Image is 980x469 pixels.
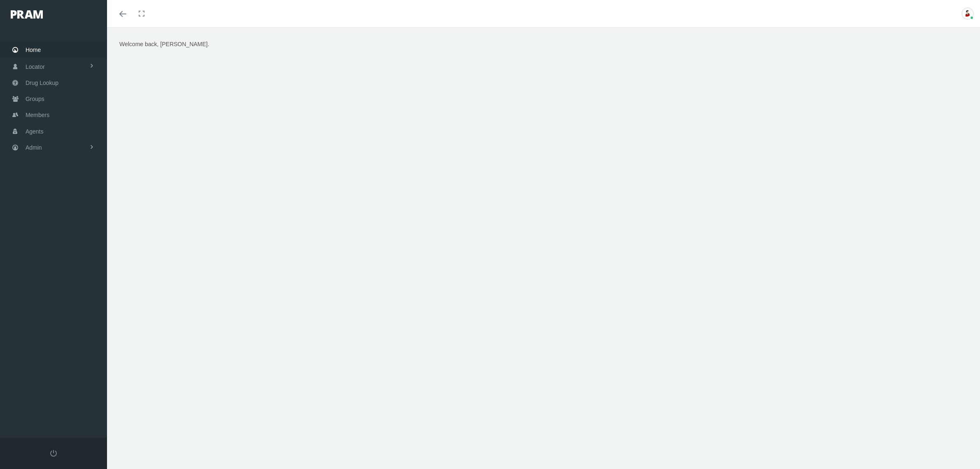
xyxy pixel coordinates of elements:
[119,41,209,47] span: Welcome back, [PERSON_NAME].
[961,7,974,20] img: S_Profile_Picture_701.jpg
[26,91,44,107] span: Groups
[26,59,45,75] span: Locator
[26,107,49,123] span: Members
[26,140,42,155] span: Admin
[11,10,43,19] img: PRAM_20_x_78.png
[26,124,44,139] span: Agents
[26,42,41,58] span: Home
[26,75,58,91] span: Drug Lookup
